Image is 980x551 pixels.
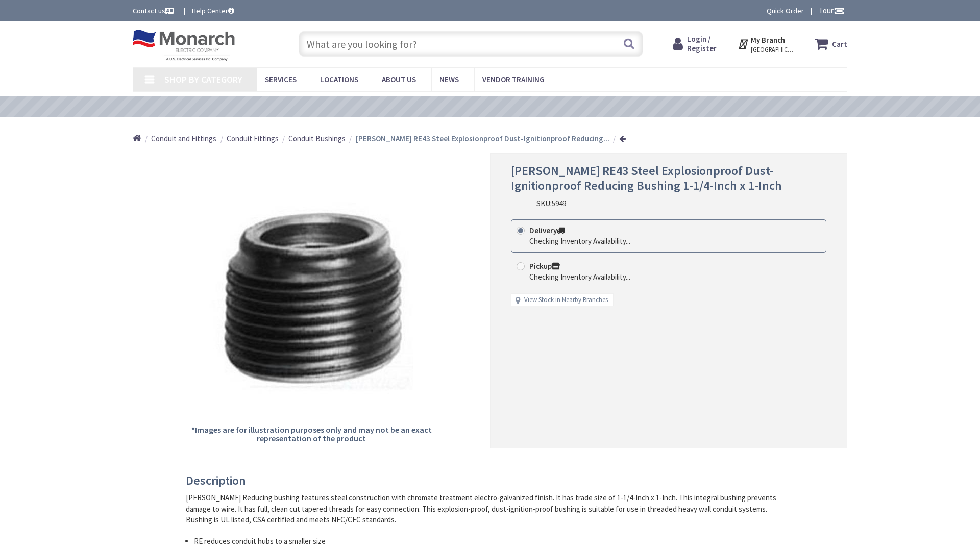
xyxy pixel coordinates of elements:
[832,35,847,53] strong: Cart
[529,236,630,246] div: Checking Inventory Availability...
[190,425,433,443] h5: *Images are for illustration purposes only and may not be an exact representation of the product
[529,226,565,235] strong: Delivery
[227,133,279,144] a: Conduit Fittings
[751,35,785,45] strong: My Branch
[288,133,346,144] a: Conduit Bushings
[192,6,234,16] a: Help Center
[227,134,279,143] span: Conduit Fittings
[164,73,242,85] span: Shop By Category
[393,102,571,113] a: VIEW OUR VIDEO TRAINING LIBRARY
[186,474,787,487] h3: Description
[552,198,566,208] span: 5949
[673,35,717,53] a: Login / Register
[529,261,560,271] strong: Pickup
[687,34,717,53] span: Login / Register
[439,74,459,84] span: News
[356,134,609,143] strong: [PERSON_NAME] RE43 Steel Explosionproof Dust-Ignitionproof Reducing...
[767,6,804,16] a: Quick Order
[151,134,216,143] span: Conduit and Fittings
[209,194,413,398] img: Crouse-Hinds RE43 Steel Explosionproof Dust-Ignitionproof Reducing Bushing 1-1/4-Inch x 1-Inch
[299,31,643,57] input: What are you looking for?
[265,74,297,84] span: Services
[320,74,358,84] span: Locations
[511,163,782,193] span: [PERSON_NAME] RE43 Steel Explosionproof Dust-Ignitionproof Reducing Bushing 1-1/4-Inch x 1-Inch
[482,74,545,84] span: Vendor Training
[133,6,176,16] a: Contact us
[738,35,794,53] div: My Branch [GEOGRAPHIC_DATA], [GEOGRAPHIC_DATA]
[819,6,845,15] span: Tour
[536,198,566,209] div: SKU:
[194,536,787,546] li: RE reduces conduit hubs to a smaller size
[288,134,346,143] span: Conduit Bushings
[529,271,630,282] div: Checking Inventory Availability...
[382,74,416,84] span: About Us
[524,295,608,305] a: View Stock in Nearby Branches
[151,133,216,144] a: Conduit and Fittings
[133,30,235,61] img: Monarch Electric Company
[186,492,787,525] div: [PERSON_NAME] Reducing bushing features steel construction with chromate treatment electro-galvan...
[815,35,847,53] a: Cart
[751,45,794,54] span: [GEOGRAPHIC_DATA], [GEOGRAPHIC_DATA]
